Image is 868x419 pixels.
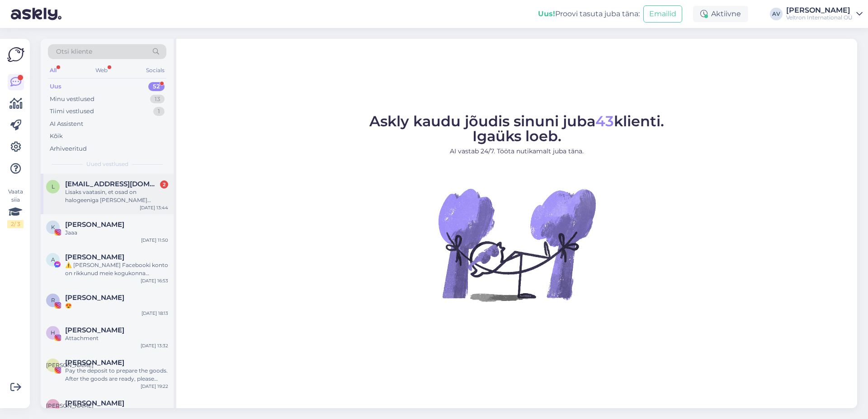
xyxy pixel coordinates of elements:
span: [PERSON_NAME] [46,362,94,368]
span: Анатолій Сергієнко [65,399,124,407]
span: Askly kaudu jõudis sinuni juba klienti. Igaüks loeb. [369,112,664,145]
div: 52 [148,82,165,91]
div: ⚠️ [PERSON_NAME] Facebooki konto on rikkunud meie kogukonna standardeid. Meie süsteem on saanud p... [65,261,168,277]
span: H [51,329,55,336]
span: K [51,224,55,230]
div: Socials [144,64,166,76]
div: Proovi tasuta juba täna: [538,9,640,19]
span: Rait Kristal [65,294,124,302]
span: [PERSON_NAME] [46,402,94,409]
span: R [51,297,55,304]
div: 1 [153,107,165,116]
span: Uued vestlused [86,160,128,168]
span: Otsi kliente [56,47,92,56]
div: Lisaks vaatasin, et osad on halogeeniga [PERSON_NAME] [GEOGRAPHIC_DATA]. Süsinikuga elemendil kas... [65,188,168,204]
div: [DATE] 19:22 [141,383,168,390]
div: 13 [150,95,165,104]
div: Vaata siia [7,188,24,228]
div: [DATE] 13:44 [140,204,168,211]
span: Hanno Tank [65,326,124,334]
div: Attachment [65,407,168,415]
div: Pay the deposit to prepare the goods. After the goods are ready, please inspect them and confirm ... [65,367,168,383]
div: Web [94,64,109,76]
div: Attachment [65,334,168,342]
img: Askly Logo [7,46,24,63]
div: [DATE] 13:32 [141,342,168,349]
a: [PERSON_NAME]Veltron International OÜ [786,7,863,21]
div: All [48,64,58,76]
div: Aktiivne [693,6,748,22]
img: No Chat active [435,163,598,326]
div: [DATE] 18:13 [142,310,168,317]
span: lepiktaavi@hotmail.com [65,180,159,188]
div: Arhiveeritud [50,144,87,153]
div: Minu vestlused [50,95,94,104]
b: Uus! [538,9,555,18]
span: A [51,256,55,263]
div: Kõik [50,132,63,141]
span: l [52,183,55,190]
div: Uus [50,82,61,91]
div: AI Assistent [50,120,83,129]
span: Kristin Kerro [65,221,124,229]
span: 43 [595,112,614,130]
p: AI vastab 24/7. Tööta nutikamalt juba täna. [369,147,664,156]
div: 😍 [65,302,168,310]
div: [PERSON_NAME] [786,7,853,14]
div: [DATE] 16:53 [141,277,168,284]
div: Tiimi vestlused [50,107,94,116]
div: 2 / 3 [7,220,24,228]
div: [DATE] 11:50 [141,237,168,244]
div: Jaaa [65,229,168,237]
button: Emailid [643,5,682,23]
span: Abraham Fernando [65,253,124,261]
div: 2 [160,180,168,189]
div: AV [770,8,783,20]
div: Veltron International OÜ [786,14,853,21]
span: 赵歆茜 [65,359,124,367]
